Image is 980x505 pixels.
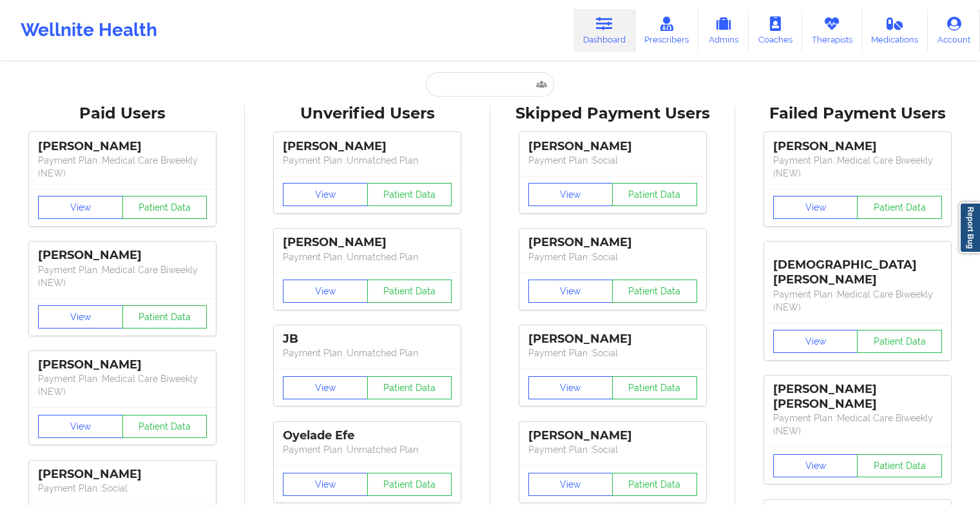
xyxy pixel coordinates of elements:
[283,332,452,347] div: JB
[773,382,942,412] div: [PERSON_NAME] [PERSON_NAME]
[38,196,123,219] button: View
[773,196,858,219] button: View
[773,454,858,477] button: View
[528,347,697,359] p: Payment Plan : Social
[38,467,207,482] div: [PERSON_NAME]
[38,357,207,372] div: [PERSON_NAME]
[744,104,971,124] div: Failed Payment Users
[122,196,207,219] button: Patient Data
[528,251,697,263] p: Payment Plan : Social
[862,9,928,52] a: Medications
[367,183,452,206] button: Patient Data
[749,9,802,52] a: Coaches
[38,263,207,289] p: Payment Plan : Medical Care Biweekly (NEW)
[528,428,697,443] div: [PERSON_NAME]
[528,183,613,206] button: View
[773,288,942,314] p: Payment Plan : Medical Care Biweekly (NEW)
[283,428,452,443] div: Oyelade Efe
[528,154,697,167] p: Payment Plan : Social
[38,248,207,263] div: [PERSON_NAME]
[283,235,452,250] div: [PERSON_NAME]
[38,154,207,180] p: Payment Plan : Medical Care Biweekly (NEW)
[857,196,942,219] button: Patient Data
[38,482,207,495] p: Payment Plan : Social
[528,280,613,303] button: View
[773,154,942,180] p: Payment Plan : Medical Care Biweekly (NEW)
[367,473,452,496] button: Patient Data
[635,9,699,52] a: Prescribers
[283,347,452,359] p: Payment Plan : Unmatched Plan
[773,248,942,287] div: [DEMOGRAPHIC_DATA][PERSON_NAME]
[528,139,697,154] div: [PERSON_NAME]
[283,251,452,263] p: Payment Plan : Unmatched Plan
[38,372,207,398] p: Payment Plan : Medical Care Biweekly (NEW)
[612,183,697,206] button: Patient Data
[9,104,236,124] div: Paid Users
[698,9,749,52] a: Admins
[122,415,207,438] button: Patient Data
[612,376,697,399] button: Patient Data
[528,473,613,496] button: View
[857,454,942,477] button: Patient Data
[283,473,368,496] button: View
[122,305,207,329] button: Patient Data
[528,332,697,347] div: [PERSON_NAME]
[773,330,858,353] button: View
[38,415,123,438] button: View
[283,443,452,456] p: Payment Plan : Unmatched Plan
[283,183,368,206] button: View
[528,376,613,399] button: View
[773,139,942,154] div: [PERSON_NAME]
[283,139,452,154] div: [PERSON_NAME]
[283,154,452,167] p: Payment Plan : Unmatched Plan
[528,235,697,250] div: [PERSON_NAME]
[612,280,697,303] button: Patient Data
[499,104,726,124] div: Skipped Payment Users
[773,412,942,437] p: Payment Plan : Medical Care Biweekly (NEW)
[612,473,697,496] button: Patient Data
[367,376,452,399] button: Patient Data
[283,280,368,303] button: View
[573,9,635,52] a: Dashboard
[528,443,697,456] p: Payment Plan : Social
[857,330,942,353] button: Patient Data
[254,104,481,124] div: Unverified Users
[802,9,862,52] a: Therapists
[38,139,207,154] div: [PERSON_NAME]
[283,376,368,399] button: View
[928,9,980,52] a: Account
[38,305,123,329] button: View
[367,280,452,303] button: Patient Data
[959,202,980,253] a: Report Bug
